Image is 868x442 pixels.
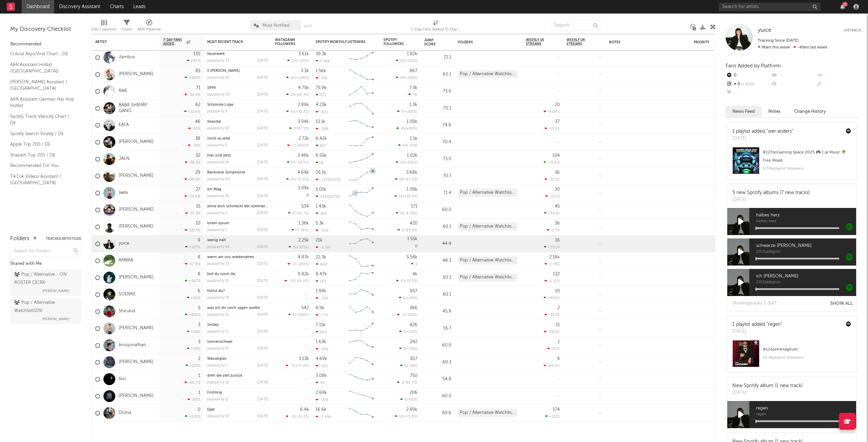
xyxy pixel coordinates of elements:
span: +250 % [405,110,416,114]
div: 73.0 [424,155,451,163]
div: A&R Pipeline [137,17,161,37]
span: 7 [401,110,403,114]
a: laela [119,190,128,196]
div: [DATE] [257,161,268,164]
div: Notes [609,40,677,44]
div: 3.48k [298,153,309,158]
div: Filters [121,25,132,34]
div: 1.43k [316,204,326,209]
div: ( ) [286,109,309,114]
div: Pop / Alternative Watchlist (109) [458,189,517,197]
span: halbes herz [756,211,856,219]
div: [DATE] [257,93,268,97]
a: #114onfreitag0uhr55.8kplaylist followers [727,340,856,372]
a: BABA SHRIMP GANG [119,103,156,114]
div: 45 [555,204,560,209]
a: linusjonathan [119,342,146,348]
div: Pop / Alternative - ON ROSTER CE ( 39 ) [14,271,76,287]
div: 20 [555,103,560,107]
div: 4.69k [297,170,309,175]
div: ( ) [286,177,309,182]
div: 1 playlist added [732,128,793,135]
a: wenn wir uns wiedersehen [207,255,254,259]
div: 0 [275,185,309,201]
div: 3.68k [406,170,417,175]
a: nicht so wild [207,137,230,141]
div: My Discovery Checklist [10,25,81,34]
a: SOENKE [119,292,136,297]
div: hier und jetzt [207,154,268,157]
a: Pop / Alternative - ON ROSTER CE(39)[PERSON_NAME] [10,270,81,296]
div: 4.75k [298,86,309,90]
div: 1.56k [316,69,326,73]
div: 9.34k playlist followers [763,165,851,173]
span: Tracking Since: [DATE] [758,39,798,43]
div: ( ) [288,211,309,215]
span: -78.5 % [296,161,308,165]
a: lūci [119,376,126,382]
div: 534 [301,204,309,209]
button: News Feed [726,106,762,117]
div: Spotify Monthly Listeners [316,40,367,44]
div: [DATE] [257,127,268,130]
a: Critical Algo/Viral Chart - DE [10,50,75,58]
span: +33.3 % [404,195,416,198]
a: ohne dich schmeckt der sommer nur nach sand [207,205,292,208]
span: [PERSON_NAME] [42,315,70,323]
a: wenig halt [207,238,226,242]
span: -800 % [296,144,308,148]
div: popularity: 28 [207,127,230,130]
span: 4 [292,212,295,215]
div: +463 % [544,211,560,215]
div: [DATE] [732,135,793,142]
a: [PERSON_NAME] [119,71,154,77]
div: 1.1k [410,136,417,141]
a: Pop / Alternative Watchlist(109)[PERSON_NAME] [10,298,81,324]
div: Folders [458,40,509,44]
div: 85 [195,69,200,73]
div: popularity: 35 [207,194,229,198]
div: -251 [316,76,328,80]
div: 60.1 [424,70,451,79]
a: AMBRA [119,258,133,264]
span: 32 [400,59,404,63]
div: popularity: 5 [207,144,227,147]
button: Tracked Artists(26) [46,237,81,240]
a: Apple Top 200 / DE [10,141,75,148]
div: ( ) [286,76,309,80]
input: Search for artists [719,3,821,11]
div: 75.9k [316,86,327,90]
div: ( ) [395,177,417,182]
svg: Chart title [346,185,377,202]
div: Pop / Alternative Watchlist (109) [458,70,517,78]
div: 5.01k [316,187,326,192]
div: 74.6 [424,121,451,129]
div: Instagram Followers [275,38,299,46]
div: 36 [555,170,560,175]
div: ( ) [396,126,417,131]
span: 25 [291,93,295,97]
div: 55.8k playlist followers [763,354,851,362]
a: was ich dir noch sagen wollte [207,306,260,310]
div: -- [771,80,816,89]
div: Recommended [10,40,81,48]
a: Skandal [207,120,221,124]
button: Save [303,24,312,28]
span: Most Notified [262,23,290,28]
span: Weekly UK Streams [567,38,592,46]
a: Spotify Track Velocity Chart / DE [10,113,75,127]
div: 454 ( [DATE] ) [316,194,340,199]
div: 1.82k [407,52,417,56]
div: -37.5 % [185,211,200,215]
svg: Chart title [346,66,377,83]
svg: Chart title [346,151,377,168]
div: -58.6 % [184,177,200,182]
div: 1996 [207,86,268,90]
div: -- [771,71,816,80]
div: Skandal [207,120,268,124]
span: 66 [291,76,295,80]
a: [PERSON_NAME] [119,393,154,399]
a: tonnenschwer [207,340,233,344]
button: Notes [762,106,787,117]
svg: Chart title [346,202,377,218]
